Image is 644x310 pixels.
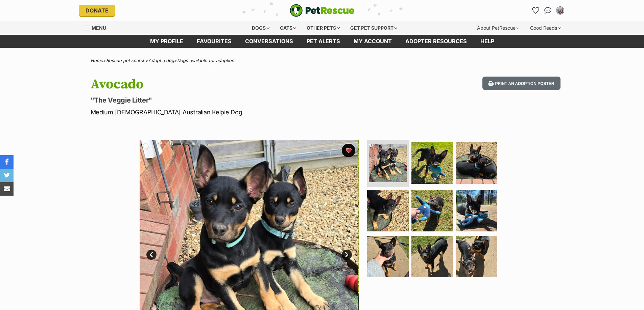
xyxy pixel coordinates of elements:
[411,190,453,231] img: Photo of Avocado
[367,190,409,231] img: Photo of Avocado
[544,7,551,14] img: chat-41dd97257d64d25036548639549fe6c8038ab92f7586957e7f3b1b290dea8141.svg
[543,5,553,16] a: Conversations
[555,5,566,16] button: My account
[474,35,501,48] a: Help
[399,35,474,48] a: Adopter resources
[530,5,541,16] a: Favourites
[91,77,377,92] h1: Avocado
[456,190,497,231] img: Photo of Avocado
[146,250,157,260] a: Prev
[456,236,497,277] img: Photo of Avocado
[143,35,190,48] a: My profile
[74,58,571,63] div: > > >
[290,4,355,17] a: PetRescue
[472,21,524,35] div: About PetRescue
[238,35,300,48] a: conversations
[290,4,355,17] img: logo-e224e6f780fb5917bec1dbf3a21bbac754714ae5b6737aabdf751b685950b380.svg
[369,144,407,182] img: Photo of Avocado
[92,25,106,31] span: Menu
[530,5,566,16] ul: Account quick links
[106,58,145,63] a: Rescue pet search
[482,77,560,90] button: Print an adoption poster
[300,35,347,48] a: Pet alerts
[525,21,566,35] div: Good Reads
[190,35,238,48] a: Favourites
[342,250,352,260] a: Next
[411,236,453,277] img: Photo of Avocado
[411,142,453,184] img: Photo of Avocado
[91,108,377,117] p: Medium [DEMOGRAPHIC_DATA] Australian Kelpie Dog
[91,58,103,63] a: Home
[302,21,344,35] div: Other pets
[456,142,497,184] img: Photo of Avocado
[177,58,234,63] a: Dogs available for adoption
[347,35,399,48] a: My account
[367,236,409,277] img: Photo of Avocado
[79,5,115,16] a: Donate
[345,21,402,35] div: Get pet support
[247,21,274,35] div: Dogs
[148,58,174,63] a: Adopt a dog
[84,21,111,33] a: Menu
[342,144,355,157] button: favourite
[557,7,564,14] img: Tania Millen profile pic
[275,21,301,35] div: Cats
[91,95,377,105] p: "The Veggie Litter"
